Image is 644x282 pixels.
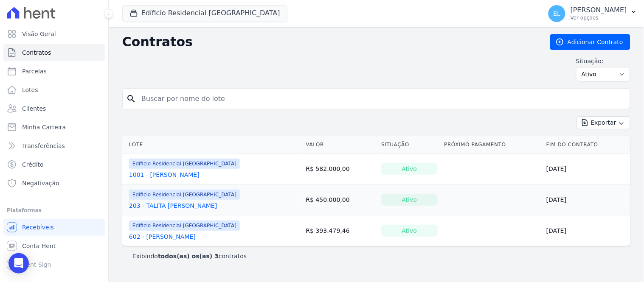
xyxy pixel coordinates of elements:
a: Parcelas [3,63,105,80]
a: Contratos [3,44,105,61]
td: [DATE] [543,215,630,246]
a: Lotes [3,81,105,98]
div: Open Intercom Messenger [8,253,29,274]
b: todos(as) os(as) 3 [158,253,219,260]
a: Conta Hent [3,237,105,254]
a: Adicionar Contrato [550,34,630,50]
div: Ativo [381,194,437,206]
span: Negativação [22,179,59,187]
a: Transferências [3,137,105,154]
span: Conta Hent [22,242,56,250]
span: Minha Carteira [22,123,66,131]
span: Recebíveis [22,223,54,232]
span: Crédito [22,160,44,169]
th: Fim do Contrato [543,136,630,154]
a: 203 - TALITA [PERSON_NAME] [129,201,217,210]
a: 602 - [PERSON_NAME] [129,232,196,241]
span: EL [554,11,561,17]
th: Valor [303,136,378,154]
span: Visão Geral [22,30,56,38]
input: Buscar por nome do lote [136,90,627,107]
span: Transferências [22,142,65,150]
span: Parcelas [22,67,47,75]
p: Ver opções [571,14,627,21]
h2: Contratos [122,34,537,50]
th: Lote [122,136,303,154]
span: Edíficio Residencial [GEOGRAPHIC_DATA] [129,190,240,200]
button: Exportar [577,116,630,129]
th: Situação [378,136,441,154]
a: Clientes [3,100,105,117]
span: Lotes [22,86,38,94]
a: Crédito [3,156,105,173]
a: Recebíveis [3,219,105,236]
span: Contratos [22,48,51,57]
button: EL [PERSON_NAME] Ver opções [542,2,644,25]
th: Próximo Pagamento [441,136,543,154]
td: [DATE] [543,184,630,215]
label: Situação: [576,57,630,65]
a: 1001 - [PERSON_NAME] [129,170,200,179]
div: Ativo [381,163,437,175]
td: [DATE] [543,154,630,184]
i: search [126,94,136,104]
div: Plataformas [7,205,101,215]
p: [PERSON_NAME] [571,6,627,14]
a: Visão Geral [3,25,105,42]
td: R$ 450.000,00 [303,184,378,215]
p: Exibindo contratos [132,252,247,260]
td: R$ 582.000,00 [303,154,378,184]
td: R$ 393.479,46 [303,215,378,246]
a: Minha Carteira [3,119,105,136]
div: Ativo [381,225,437,237]
span: Edíficio Residencial [GEOGRAPHIC_DATA] [129,221,240,231]
span: Clientes [22,104,46,113]
button: Edíficio Residencial [GEOGRAPHIC_DATA] [122,5,287,21]
span: Edíficio Residencial [GEOGRAPHIC_DATA] [129,159,240,169]
a: Negativação [3,175,105,192]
